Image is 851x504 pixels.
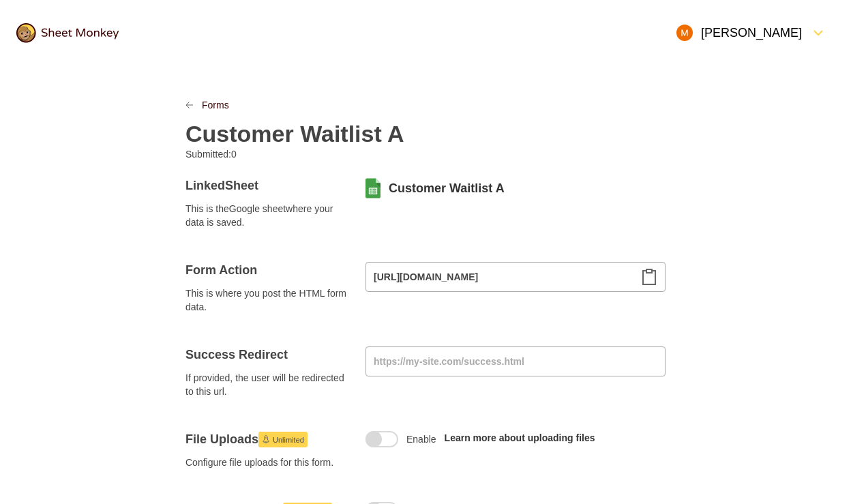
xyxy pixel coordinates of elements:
span: If provided, the user will be redirected to this url. [185,371,349,398]
a: Learn more about uploading files [445,432,595,443]
input: https://my-site.com/success.html [365,346,666,376]
span: Configure file uploads for this form. [185,456,349,469]
h4: Linked Sheet [185,177,349,194]
svg: LinkPrevious [185,101,194,109]
a: Forms [202,98,229,112]
button: Open Menu [668,16,835,49]
span: This is where you post the HTML form data. [185,286,349,314]
img: logo@2x.png [16,23,119,43]
span: This is the Google sheet where your data is saved. [185,202,349,229]
svg: Clipboard [641,269,657,285]
h4: Success Redirect [185,346,349,363]
span: Unlimited [273,432,304,448]
h4: Form Action [185,262,349,278]
svg: Launch [262,435,270,443]
h2: Customer Waitlist A [185,120,404,147]
h4: File Uploads [185,431,349,447]
svg: FormDown [810,25,826,41]
span: Enable [406,432,436,446]
div: [PERSON_NAME] [676,25,802,41]
p: Submitted: 0 [185,147,415,161]
a: Customer Waitlist A [389,180,505,196]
